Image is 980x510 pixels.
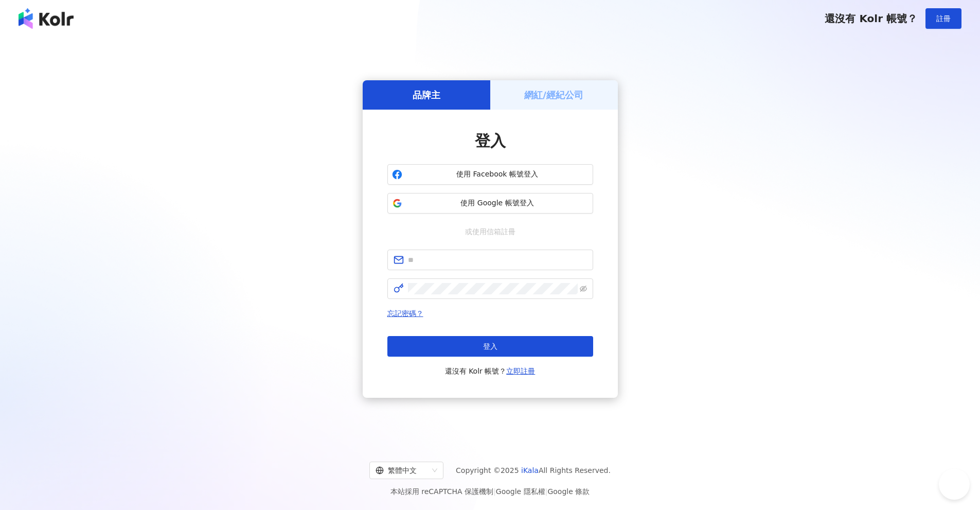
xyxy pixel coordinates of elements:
[475,132,506,150] span: 登入
[496,487,545,496] a: Google 隱私權
[387,336,593,357] button: 登入
[580,285,587,292] span: eye-invisible
[547,487,590,496] a: Google 條款
[387,309,423,318] a: 忘記密碼？
[376,462,428,479] div: 繁體中文
[406,198,589,208] span: 使用 Google 帳號登入
[445,365,536,377] span: 還沒有 Kolr 帳號？
[545,487,548,496] span: |
[493,487,496,496] span: |
[406,169,589,180] span: 使用 Facebook 帳號登入
[506,367,535,375] a: 立即註冊
[524,89,583,101] h5: 網紅/經紀公司
[458,226,523,237] span: 或使用信箱註冊
[483,342,497,350] span: 登入
[925,8,961,29] button: 註冊
[939,469,970,500] iframe: Help Scout Beacon - Open
[521,466,539,474] a: iKala
[19,8,74,29] img: logo
[936,14,951,23] span: 註冊
[387,193,593,214] button: 使用 Google 帳號登入
[390,485,590,498] span: 本站採用 reCAPTCHA 保護機制
[387,164,593,185] button: 使用 Facebook 帳號登入
[825,12,917,25] span: 還沒有 Kolr 帳號？
[413,89,440,101] h5: 品牌主
[456,464,611,477] span: Copyright © 2025 All Rights Reserved.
